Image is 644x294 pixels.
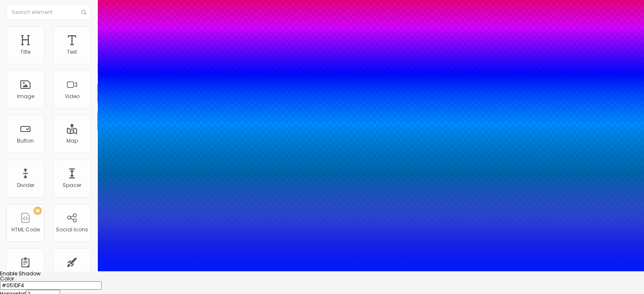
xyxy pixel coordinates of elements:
[65,93,80,99] div: Video
[17,93,34,99] div: Image
[17,138,34,144] div: Button
[63,182,81,188] div: Spacer
[20,49,30,55] div: Title
[81,10,86,15] img: Icone
[11,227,40,233] div: HTML Code
[56,227,88,233] div: Social Icons
[66,138,78,144] div: Map
[6,5,91,20] input: Search element
[17,182,34,188] div: Divider
[67,49,77,55] div: Text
